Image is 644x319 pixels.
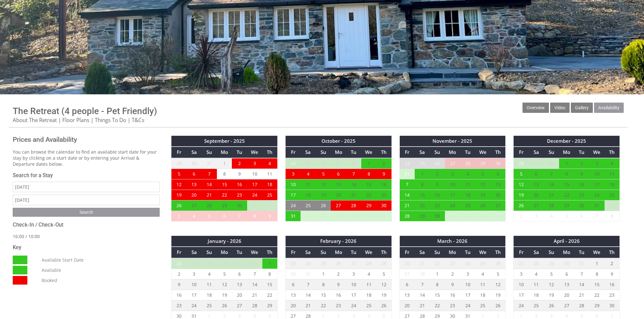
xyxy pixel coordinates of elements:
th: Tu [346,247,361,258]
td: 1 [247,200,262,211]
td: 22 [361,190,377,200]
td: 26 [285,158,301,169]
td: 3 [331,211,346,221]
td: 14 [202,179,217,190]
td: 7 [346,169,361,179]
td: 3 [171,211,187,221]
h2: Prices and Availability [13,136,160,143]
td: 25 [301,200,316,211]
td: 5 [202,211,217,221]
input: Departure Date (Optional) [13,195,160,205]
th: Sa [415,247,430,258]
td: 2 [445,269,460,279]
td: 6 [186,169,202,179]
dd: Available Start Date [40,256,158,264]
td: 13 [186,179,202,190]
td: 12 [171,179,187,190]
td: 3 [589,158,605,169]
td: 31 [247,258,262,269]
td: 23 [574,190,589,200]
td: 4 [186,211,202,221]
th: Mo [217,147,232,158]
td: 12 [514,179,529,190]
td: 14 [399,190,415,200]
td: 4 [262,158,278,169]
td: 15 [415,190,430,200]
td: 18 [262,179,278,190]
td: 28 [529,258,544,269]
td: 3 [529,211,544,221]
th: January - 2026 [171,236,278,247]
td: 5 [376,269,391,279]
td: 30 [490,158,506,169]
td: 21 [415,258,430,269]
th: Th [605,147,620,158]
td: 4 [202,269,217,279]
td: 27 [301,158,316,169]
td: 5 [361,211,377,221]
td: 5 [475,169,490,179]
td: 14 [346,179,361,190]
a: Gallery [571,103,593,113]
td: 15 [361,179,377,190]
th: We [589,247,605,258]
th: Tu [232,147,247,158]
td: 2 [460,211,475,221]
td: 26 [490,258,506,269]
a: About The Retreat [13,116,57,124]
th: Fr [285,247,301,258]
th: Mo [217,247,232,258]
td: 3 [346,269,361,279]
td: 28 [544,200,559,211]
td: 29 [361,200,377,211]
td: 17 [247,179,262,190]
td: 29 [544,258,559,269]
th: Tu [460,147,475,158]
td: 27 [186,258,202,269]
td: 3 [475,211,490,221]
td: 28 [316,158,331,169]
th: Fr [399,147,415,158]
th: Su [202,147,217,158]
td: 8 [559,169,574,179]
th: Th [376,147,391,158]
td: 27 [490,200,506,211]
td: 13 [529,179,544,190]
th: We [589,147,605,158]
td: 18 [605,179,620,190]
th: October - 2025 [285,136,391,147]
td: 30 [559,258,574,269]
td: 4 [544,211,559,221]
td: 28 [361,258,377,269]
th: Tu [232,247,247,258]
th: Sa [529,247,544,258]
th: We [475,247,490,258]
td: 27 [331,200,346,211]
td: 30 [285,269,301,279]
td: 7 [232,211,247,221]
th: Mo [331,147,346,158]
td: 20 [490,190,506,200]
th: Sa [301,147,316,158]
td: 7 [247,269,262,279]
th: Th [605,247,620,258]
td: 30 [346,158,361,169]
td: 8 [605,211,620,221]
td: 24 [460,258,475,269]
td: 15 [217,179,232,190]
td: 30 [574,200,589,211]
td: 31 [574,258,589,269]
th: Sa [186,247,202,258]
th: Su [430,247,445,258]
td: 1 [262,258,278,269]
th: Su [544,247,559,258]
td: 28 [202,200,217,211]
th: Tu [346,147,361,158]
td: 28 [202,258,217,269]
td: 25 [262,190,278,200]
td: 16 [574,179,589,190]
td: 29 [217,200,232,211]
td: 4 [361,269,377,279]
td: 31 [285,211,301,221]
td: 5 [559,211,574,221]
